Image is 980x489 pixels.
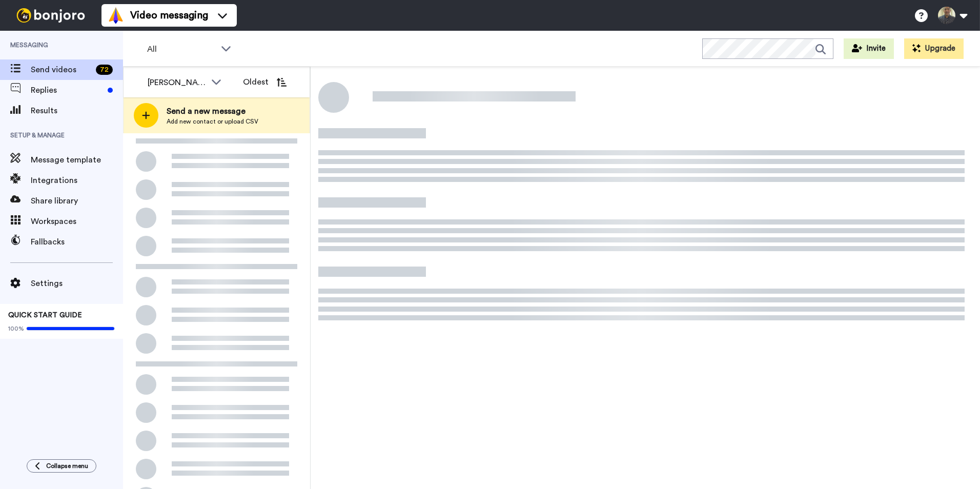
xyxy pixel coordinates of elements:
span: Add new contact or upload CSV [167,117,258,126]
button: Oldest [235,72,294,92]
span: All [147,43,216,55]
button: Upgrade [904,38,964,59]
span: Workspaces [31,215,123,228]
span: Results [31,105,123,117]
span: Fallbacks [31,236,123,248]
span: Integrations [31,174,123,187]
span: Message template [31,154,123,166]
span: 100% [8,324,24,333]
span: Settings [31,277,123,290]
span: Send videos [31,64,92,76]
span: QUICK START GUIDE [8,312,82,319]
span: Share library [31,195,123,207]
span: Collapse menu [46,462,88,470]
div: 72 [96,65,113,75]
img: vm-color.svg [108,7,124,24]
div: [PERSON_NAME] [148,76,206,89]
span: Video messaging [130,8,208,23]
button: Invite [844,38,894,59]
span: Send a new message [167,105,258,117]
img: bj-logo-header-white.svg [12,8,89,23]
span: Replies [31,84,104,96]
button: Collapse menu [27,459,96,473]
